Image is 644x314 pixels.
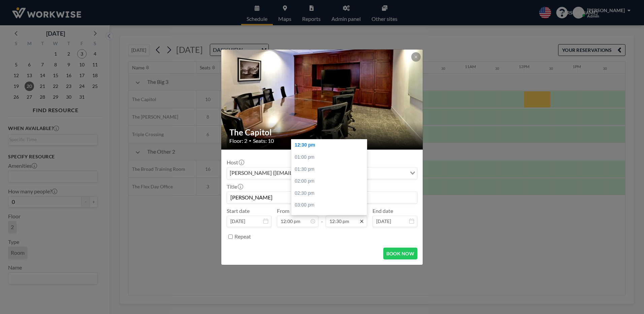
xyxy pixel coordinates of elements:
label: End date [373,208,393,214]
img: 537.jpg [221,24,423,175]
label: Host [227,159,244,166]
div: 03:30 pm [291,211,370,223]
input: Search for option [367,169,406,178]
label: Start date [227,208,250,214]
div: 01:30 pm [291,163,370,176]
div: 12:30 pm [291,139,370,151]
label: Title [227,183,243,190]
div: 01:00 pm [291,151,370,163]
span: Floor: 2 [229,137,247,144]
span: [PERSON_NAME] ([EMAIL_ADDRESS][DOMAIN_NAME]) [228,169,367,178]
label: From [277,208,289,214]
span: - [321,210,323,225]
div: 02:00 pm [291,175,370,187]
span: • [249,138,251,143]
label: Repeat [234,233,251,240]
span: Seats: 10 [253,137,274,144]
input: Jean's reservation [227,192,417,203]
h2: The Capitol [229,127,415,137]
div: Search for option [227,167,417,179]
button: BOOK NOW [383,248,417,259]
div: 03:00 pm [291,199,370,211]
div: 02:30 pm [291,187,370,199]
